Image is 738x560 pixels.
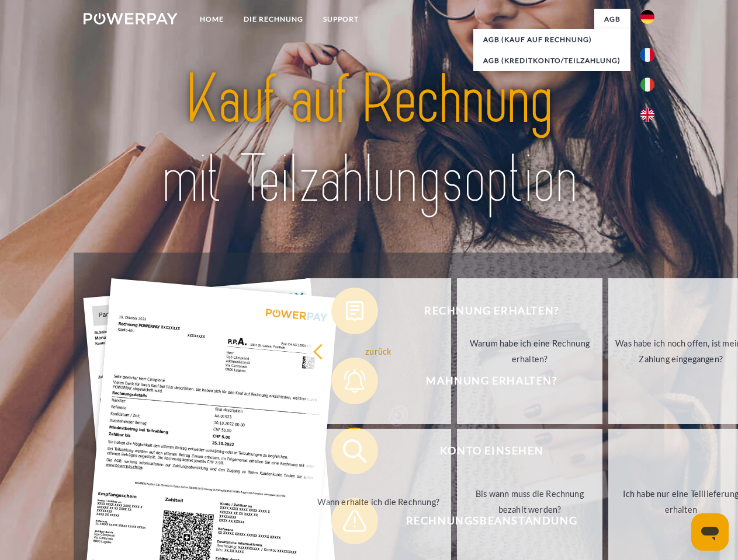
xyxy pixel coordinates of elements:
img: en [640,108,654,122]
div: Warum habe ich eine Rechnung erhalten? [464,335,595,367]
a: SUPPORT [313,9,369,30]
a: AGB (Kauf auf Rechnung) [473,29,630,50]
a: DIE RECHNUNG [234,9,313,30]
a: agb [594,9,630,30]
img: de [640,10,654,24]
a: Home [190,9,234,30]
div: zurück [313,343,444,359]
a: AGB (Kreditkonto/Teilzahlung) [473,50,630,71]
img: fr [640,48,654,62]
img: title-powerpay_de.svg [112,56,626,223]
iframe: Schaltfläche zum Öffnen des Messaging-Fensters [691,513,729,551]
div: Bis wann muss die Rechnung bezahlt werden? [464,486,595,517]
div: Wann erhalte ich die Rechnung? [313,494,444,509]
img: logo-powerpay-white.svg [84,13,178,24]
img: it [640,78,654,92]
